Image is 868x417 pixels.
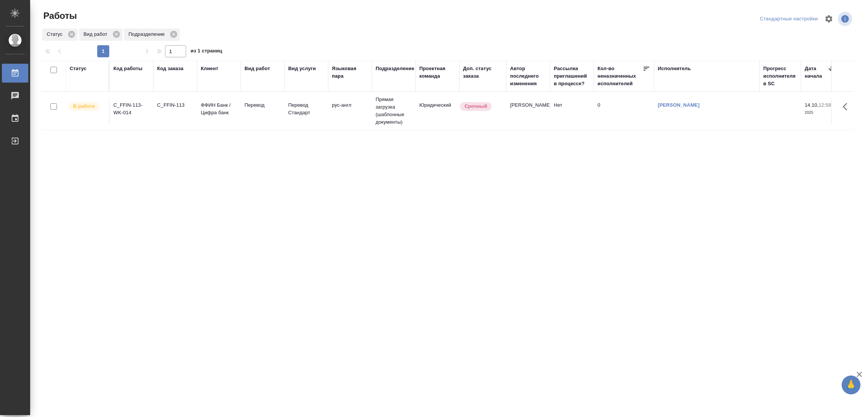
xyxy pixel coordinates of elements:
p: В работе [73,103,95,110]
div: Автор последнего изменения [510,65,546,87]
div: Языковая пара [332,65,368,80]
div: Код работы [113,65,142,72]
div: Кол-во неназначенных исполнителей [598,65,643,87]
p: 2025 [805,109,835,117]
p: Перевод [245,101,281,109]
div: split button [758,13,820,25]
td: рус-англ [328,98,372,124]
span: Настроить таблицу [820,10,838,28]
div: Прогресс исполнителя в SC [763,65,797,87]
p: Перевод Стандарт [288,101,324,117]
p: 14.10, [805,102,819,108]
div: Дата начала [805,65,827,80]
div: Вид работ [79,29,122,41]
td: Юридический [416,98,459,124]
p: Подразделение [128,31,167,38]
span: Посмотреть информацию [838,12,854,26]
td: Прямая загрузка (шаблонные документы) [372,92,416,130]
span: Работы [41,10,77,22]
div: Код заказа [157,65,183,72]
button: 🙏 [842,376,860,394]
div: Исполнитель [658,65,691,72]
td: [PERSON_NAME] [506,98,550,124]
div: Подразделение [376,65,414,72]
td: C_FFIN-113-WK-014 [110,98,153,124]
span: 🙏 [845,377,857,393]
div: Подразделение [124,29,180,41]
div: Исполнитель выполняет работу [68,101,105,112]
td: Нет [550,98,594,124]
p: 12:58 [819,102,831,108]
span: из 1 страниц [191,46,222,57]
p: Вид работ [84,31,110,38]
div: Статус [42,29,78,41]
td: 0 [594,98,654,124]
div: Вид работ [245,65,270,72]
button: Здесь прячутся важные кнопки [838,98,856,116]
a: [PERSON_NAME] [658,102,700,108]
div: Клиент [201,65,218,72]
p: ФФИН Банк / Цифра банк [201,101,237,117]
div: Вид услуги [288,65,316,72]
p: Срочный [465,103,487,110]
div: Проектная команда [419,65,455,80]
div: Доп. статус заказа [463,65,503,80]
div: Статус [70,65,87,72]
div: Рассылка приглашений в процессе? [554,65,590,87]
p: Статус [47,31,65,38]
div: C_FFIN-113 [157,101,193,109]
